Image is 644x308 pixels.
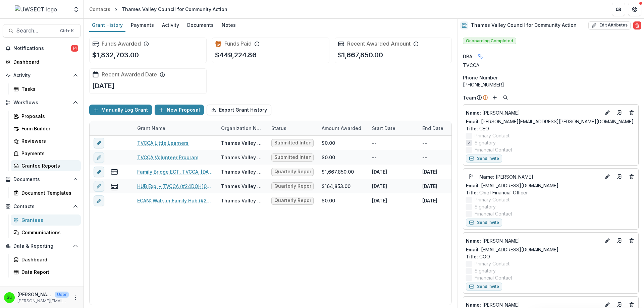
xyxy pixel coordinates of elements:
[13,243,70,249] span: Data & Reporting
[21,268,75,275] div: Data Report
[137,197,213,204] a: ECAN: Walk-in Family Hub (#24DOH1001DA)
[92,50,139,60] p: $1,832,703.00
[466,219,502,227] button: Send Invite
[466,247,480,252] span: Email:
[614,171,625,182] a: Go to contact
[322,139,335,146] div: $0.00
[603,109,611,117] button: Edit
[21,137,75,144] div: Reviewers
[11,111,81,122] a: Proposals
[318,125,365,132] div: Amount Awarded
[217,125,267,132] div: Organization Name
[3,201,81,212] button: Open Contacts
[155,105,204,115] button: New Proposal
[55,292,69,298] p: User
[463,81,639,88] div: [PHONE_NUMBER]
[466,110,481,116] span: Name :
[372,197,387,204] p: [DATE]
[11,83,81,95] a: Tasks
[128,20,157,30] div: Payments
[89,6,110,13] div: Contacts
[463,94,476,101] p: Team
[466,254,478,259] span: Title :
[94,138,104,148] button: edit
[3,174,81,185] button: Open Documents
[322,154,335,161] div: $0.00
[267,125,290,132] div: Status
[13,177,70,182] span: Documents
[463,38,516,44] span: Onboarding Completed
[466,238,481,244] span: Name :
[466,109,601,116] p: [PERSON_NAME]
[16,27,56,34] span: Search...
[466,109,601,116] a: Name: [PERSON_NAME]
[466,283,502,291] button: Send Invite
[372,154,377,161] p: --
[59,27,75,35] div: Ctrl + K
[3,24,81,38] button: Search...
[466,189,636,196] p: Chief Financial Officer
[110,168,118,176] button: view-payments
[633,21,641,29] button: Delete
[13,58,75,65] div: Dashboard
[628,237,636,245] button: Deletes
[471,22,577,28] h2: Thames Valley Council for Community Action
[338,50,383,60] p: $1,667,850.00
[122,6,227,13] div: Thames Valley Council for Community Action
[466,190,478,195] span: Title :
[614,235,625,246] a: Go to contact
[137,139,189,146] a: TVCCA Little Learners
[3,56,81,67] a: Dashboard
[475,210,512,217] span: Financial Contact
[11,135,81,146] a: Reviewers
[219,19,238,32] a: Notes
[11,266,81,278] a: Data Report
[207,105,271,115] button: Export Grant History
[347,41,411,47] h2: Recent Awarded Amount
[11,227,81,238] a: Communications
[422,139,427,146] p: --
[137,154,198,161] a: TVCCA Volunteer Program
[94,181,104,192] button: edit
[614,107,625,118] a: Go to contact
[322,183,351,190] div: $164,853.00
[501,94,509,102] button: Search
[475,51,486,62] button: Linked binding
[368,121,418,135] div: Start Date
[466,237,601,244] a: Name: [PERSON_NAME]
[466,182,558,189] a: Email: [EMAIL_ADDRESS][DOMAIN_NAME]
[3,43,81,54] button: Notifications14
[87,4,113,14] a: Contacts
[475,203,496,210] span: Signatory
[422,197,437,204] p: [DATE]
[221,139,263,146] div: Thames Valley Council for Community Action
[466,237,601,244] p: [PERSON_NAME]
[215,50,257,60] p: $449,224.86
[475,267,496,274] span: Signatory
[21,150,75,157] div: Payments
[94,167,104,177] button: edit
[21,217,75,224] div: Grantees
[17,291,52,298] p: [PERSON_NAME]
[422,183,437,190] p: [DATE]
[92,81,115,91] p: [DATE]
[267,121,318,135] div: Status
[11,148,81,159] a: Payments
[418,121,469,135] div: End Date
[322,197,335,204] div: $0.00
[463,53,472,60] span: DBA
[159,20,182,30] div: Activity
[11,123,81,134] a: Form Builder
[13,46,71,51] span: Notifications
[224,41,252,47] h2: Funds Paid
[372,139,377,146] p: --
[3,70,81,81] button: Open Activity
[274,155,311,160] span: Submitted Intent to Apply
[603,237,611,245] button: Edit
[318,121,368,135] div: Amount Awarded
[466,253,636,260] p: COO
[21,113,75,120] div: Proposals
[466,246,558,253] a: Email: [EMAIL_ADDRESS][DOMAIN_NAME]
